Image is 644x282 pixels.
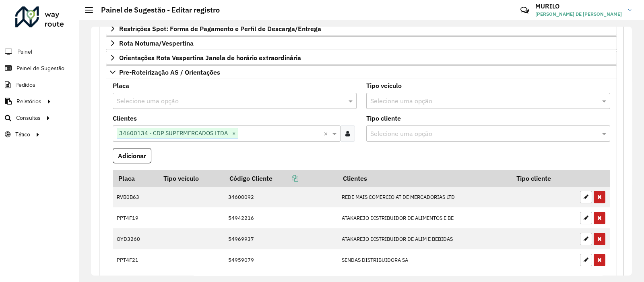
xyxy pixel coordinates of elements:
[119,69,220,75] span: Pre-Roteirização AS / Orientações
[535,10,622,18] span: [PERSON_NAME] DE [PERSON_NAME]
[106,65,617,79] a: Pre-Roteirização AS / Orientações
[16,114,41,122] span: Consultas
[535,2,622,10] h3: MURILO
[117,128,230,138] span: 34600134 - CDP SUPERMERCADOS LTDA
[366,113,401,123] label: Tipo cliente
[106,22,617,36] a: Restrições Spot: Forma de Pagamento e Perfil de Descarga/Entrega
[230,129,238,138] span: ×
[113,207,158,228] td: PPT4F19
[366,81,402,90] label: Tipo veículo
[511,170,576,187] th: Tipo cliente
[106,51,617,65] a: Orientações Rota Vespertina Janela de horário extraordinária
[113,81,129,90] label: Placa
[15,130,30,139] span: Tático
[119,25,321,32] span: Restrições Spot: Forma de Pagamento e Perfil de Descarga/Entrega
[113,148,151,163] button: Adicionar
[113,113,137,123] label: Clientes
[224,249,338,270] td: 54959079
[224,170,338,187] th: Código Cliente
[516,2,533,19] a: Contato Rápido
[17,97,41,106] span: Relatórios
[272,174,298,182] a: Copiar
[17,48,32,56] span: Painel
[224,187,338,208] td: 34600092
[338,249,511,270] td: SENDAS DISTRIBUIDORA SA
[324,129,330,138] span: Clear all
[113,170,158,187] th: Placa
[113,228,158,249] td: OYD3260
[224,207,338,228] td: 54942216
[17,64,64,73] span: Painel de Sugestão
[113,249,158,270] td: PPT4F21
[224,228,338,249] td: 54969937
[15,81,35,89] span: Pedidos
[119,40,194,46] span: Rota Noturna/Vespertina
[113,187,158,208] td: RVB0B63
[106,36,617,50] a: Rota Noturna/Vespertina
[119,54,301,61] span: Orientações Rota Vespertina Janela de horário extraordinária
[93,6,220,15] h2: Painel de Sugestão - Editar registro
[338,207,511,228] td: ATAKAREJO DISTRIBUIDOR DE ALIMENTOS E BE
[158,170,224,187] th: Tipo veículo
[338,187,511,208] td: REDE MAIS COMERCIO AT DE MERCADORIAS LTD
[338,170,511,187] th: Clientes
[338,228,511,249] td: ATAKAREJO DISTRIBUIDOR DE ALIM E BEBIDAS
